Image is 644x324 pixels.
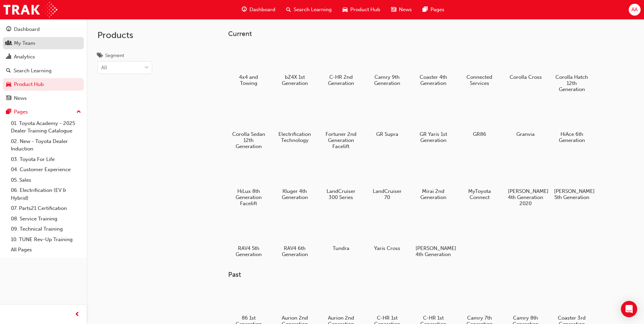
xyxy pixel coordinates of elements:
span: news-icon [6,95,11,102]
h5: LandCruiser 70 [369,188,405,200]
a: MyToyota Connect [459,157,500,203]
a: 01. Toyota Academy - 2025 Dealer Training Catalogue [8,118,84,136]
span: Pages [430,6,444,14]
span: AA [631,6,638,14]
a: Electrification Technology [274,100,315,146]
a: 06. Electrification (EV & Hybrid) [8,185,84,203]
a: 09. Technical Training [8,224,84,234]
button: AA [629,4,641,16]
a: HiAce 6th Generation [551,100,592,146]
span: prev-icon [75,310,80,319]
h5: Corolla Sedan 12th Generation [231,131,266,149]
span: Dashboard [250,6,275,14]
a: news-iconNews [386,3,417,17]
a: GR86 [459,100,500,140]
h5: Granvia [508,131,544,137]
a: Coaster 4th Generation [413,43,454,89]
h5: Tundra [323,245,359,251]
a: [PERSON_NAME] 4th Generation 2020 [505,157,546,209]
div: Analytics [14,53,35,61]
a: Yaris Cross [367,214,407,254]
h5: Coaster 4th Generation [416,74,451,86]
a: 02. New - Toyota Dealer Induction [8,136,84,154]
a: Mirai 2nd Generation [413,157,454,203]
div: Dashboard [14,25,40,33]
a: 04. Customer Experience [8,164,84,175]
a: car-iconProduct Hub [337,3,386,17]
span: guage-icon [6,26,11,33]
div: News [14,94,27,102]
span: people-icon [6,40,11,47]
h2: Products [97,30,152,41]
a: [PERSON_NAME] 5th Generation [551,157,592,203]
a: LandCruiser 300 Series [320,157,361,203]
a: Corolla Sedan 12th Generation [228,100,269,152]
button: Pages [3,106,84,118]
h5: GR Supra [369,131,405,137]
div: Open Intercom Messenger [621,301,637,317]
img: Trak [3,2,57,17]
a: Corolla Cross [505,43,546,83]
a: Product Hub [3,78,84,91]
div: All [101,64,107,72]
h5: Camry 9th Generation [369,74,405,86]
h5: Corolla Cross [508,74,544,80]
span: search-icon [286,5,291,14]
h3: Past [228,271,614,278]
span: up-icon [76,108,81,116]
h5: Electrification Technology [277,131,313,143]
a: Fortuner 2nd Generation Facelift [320,100,361,152]
a: Granvia [505,100,546,140]
h5: Mirai 2nd Generation [416,188,451,200]
span: search-icon [6,68,11,74]
a: Dashboard [3,23,84,36]
h5: 4x4 and Towing [231,74,266,86]
h5: C-HR 2nd Generation [323,74,359,86]
h5: GR86 [462,131,497,137]
span: News [399,6,412,14]
a: 03. Toyota For Life [8,154,84,165]
span: news-icon [391,5,396,14]
span: Search Learning [294,6,332,14]
a: Connected Services [459,43,500,89]
span: car-icon [6,82,11,88]
a: C-HR 2nd Generation [320,43,361,89]
span: down-icon [144,64,149,72]
a: Kluger 4th Generation [274,157,315,203]
h5: HiAce 6th Generation [554,131,590,143]
h5: GR Yaris 1st Generation [416,131,451,143]
a: RAV4 6th Generation [274,214,315,260]
a: Corolla Hatch 12th Generation [551,43,592,95]
div: Search Learning [14,67,52,75]
a: LandCruiser 70 [367,157,407,203]
a: 08. Service Training [8,214,84,224]
a: search-iconSearch Learning [281,3,337,17]
h5: bZ4X 1st Generation [277,74,313,86]
a: GR Yaris 1st Generation [413,100,454,146]
h5: LandCruiser 300 Series [323,188,359,200]
span: guage-icon [242,5,247,14]
div: Pages [14,108,28,116]
h5: MyToyota Connect [462,188,497,200]
a: [PERSON_NAME] 4th Generation [413,214,454,260]
a: RAV4 5th Generation [228,214,269,260]
a: 05. Sales [8,175,84,185]
a: My Team [3,37,84,50]
h5: RAV4 5th Generation [231,245,266,257]
h5: Yaris Cross [369,245,405,251]
h5: [PERSON_NAME] 5th Generation [554,188,590,200]
span: tags-icon [97,53,103,59]
a: 4x4 and Towing [228,43,269,89]
div: My Team [14,39,35,47]
a: Search Learning [3,65,84,77]
span: Product Hub [350,6,380,14]
a: Camry 9th Generation [367,43,407,89]
a: guage-iconDashboard [236,3,281,17]
h5: Kluger 4th Generation [277,188,313,200]
span: car-icon [343,5,348,14]
span: pages-icon [6,109,11,115]
a: Analytics [3,51,84,63]
h5: Corolla Hatch 12th Generation [554,74,590,92]
a: Tundra [320,214,361,254]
